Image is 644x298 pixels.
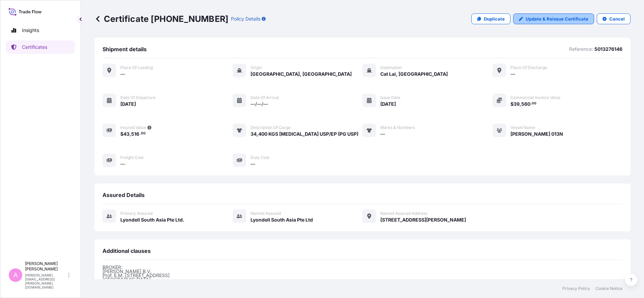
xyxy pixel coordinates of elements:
span: Destination [380,65,402,70]
span: . [140,132,141,135]
span: 560 [521,102,530,106]
p: Certificates [22,44,47,51]
span: Lyondell South Asia Pte Ltd. [120,217,184,223]
span: — [120,161,125,167]
span: $ [120,132,123,136]
span: 516 [131,132,139,136]
span: $ [510,102,514,106]
span: A [13,272,18,278]
span: Freight Cost [120,155,144,160]
a: Duplicate [471,13,510,24]
a: Insights [6,24,75,37]
span: [DATE] [120,101,136,107]
a: Certificates [6,40,75,54]
span: [DATE] [380,101,396,107]
span: Duty Cost [251,155,269,160]
span: Shipment details [103,46,147,53]
span: 39 [514,102,520,106]
p: BROKER: [PERSON_NAME] B.V. Prof. E.M. [STREET_ADDRESS] [GEOGRAPHIC_DATA] SPECIAL INSURING CONDITI... [103,265,622,294]
p: 5013276146 [594,46,622,53]
p: Policy Details [231,15,260,22]
p: Certificate [PHONE_NUMBER] [94,13,228,24]
span: — [380,131,385,137]
span: [PERSON_NAME] 013N [510,131,563,137]
p: Insights [22,27,39,34]
span: [STREET_ADDRESS][PERSON_NAME] [380,217,466,223]
span: Commercial Invoice Value [510,95,560,100]
a: Update & Reissue Certificate [513,13,594,24]
span: , [520,102,521,106]
p: Cancel [609,15,625,22]
a: Cookie Notice [595,286,622,291]
span: Place of discharge [510,65,547,70]
span: — [510,71,515,77]
span: Named Assured [251,211,281,216]
span: 00 [141,132,146,135]
span: Additional clauses [103,247,151,254]
a: Privacy Policy [562,286,590,291]
span: . [530,102,531,105]
span: Insured Value [120,125,146,130]
span: Assured Details [103,192,145,198]
span: — [251,161,255,167]
span: Named Assured Address [380,211,427,216]
p: Duplicate [484,15,505,22]
p: [PERSON_NAME] [PERSON_NAME] [25,261,67,272]
span: Place of Loading [120,65,153,70]
span: Date of departure [120,95,155,100]
span: Cat Lai, [GEOGRAPHIC_DATA] [380,71,448,77]
span: 00 [532,102,536,105]
button: Cancel [597,13,631,24]
p: Update & Reissue Certificate [526,15,588,22]
span: 34,400 KGS [MEDICAL_DATA] USP/EP (PG USP) [251,131,358,137]
span: [GEOGRAPHIC_DATA], [GEOGRAPHIC_DATA] [251,71,352,77]
span: 43 [123,132,129,136]
span: —/—/— [251,101,268,107]
span: Origin [251,65,262,70]
span: Primary assured [120,211,152,216]
span: — [120,71,125,77]
span: Description of cargo [251,125,291,130]
span: Date of arrival [251,95,279,100]
span: Marks & Numbers [380,125,415,130]
span: Vessel Name [510,125,535,130]
span: , [129,132,131,136]
p: [PERSON_NAME][EMAIL_ADDRESS][PERSON_NAME][DOMAIN_NAME] [25,273,67,289]
span: Issue Date [380,95,400,100]
span: Lyondell South Asia Pte Ltd [251,217,313,223]
p: Reference: [569,46,593,53]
